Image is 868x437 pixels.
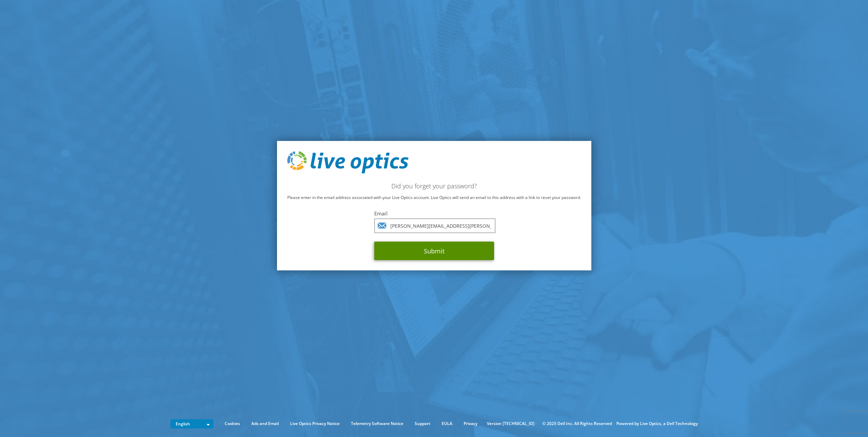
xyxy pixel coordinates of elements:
button: Submit [374,242,494,260]
a: Support [410,420,436,427]
li: Version [TECHNICAL_ID] [483,420,538,427]
a: Telemetry Software Notice [346,420,408,427]
a: Ads and Email [246,420,284,427]
p: Please enter in the email address associated with your Live Optics account. Live Optics will send... [287,194,581,201]
a: EULA [437,420,457,427]
img: live_optics_svg.svg [287,151,408,174]
a: Live Optics Privacy Notice [285,420,345,427]
li: © 2025 Dell Inc. All Rights Reserved [539,420,615,427]
label: Email [374,210,494,217]
a: Privacy [458,420,482,427]
li: Powered by Live Optics, a Dell Technology [616,420,698,427]
h2: Did you forget your password? [287,182,581,190]
a: Cookies [219,420,245,427]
